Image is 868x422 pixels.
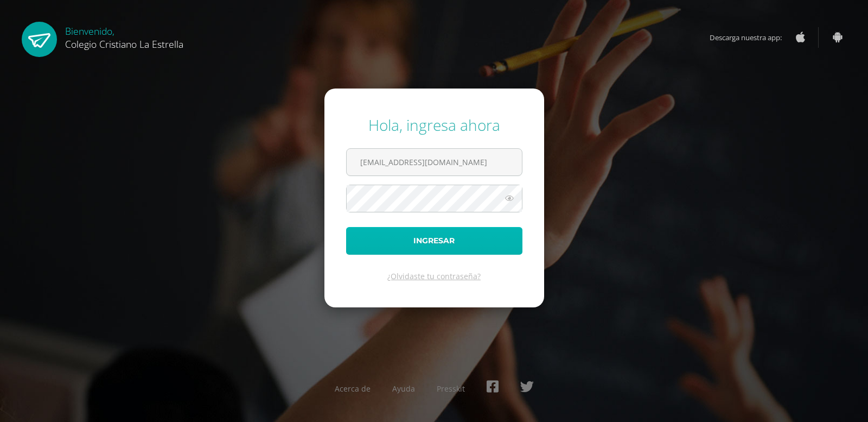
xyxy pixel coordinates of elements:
a: Ayuda [392,383,415,394]
button: Ingresar [346,227,522,255]
span: Descarga nuestra app: [710,27,793,48]
div: Bienvenido, [65,22,183,51]
span: Colegio Cristiano La Estrella [65,37,183,51]
div: Hola, ingresa ahora [346,115,522,135]
a: ¿Olvidaste tu contraseña? [387,271,481,281]
input: Correo electrónico o usuario [347,149,522,175]
a: Acerca de [335,383,371,394]
a: Presskit [437,383,465,394]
